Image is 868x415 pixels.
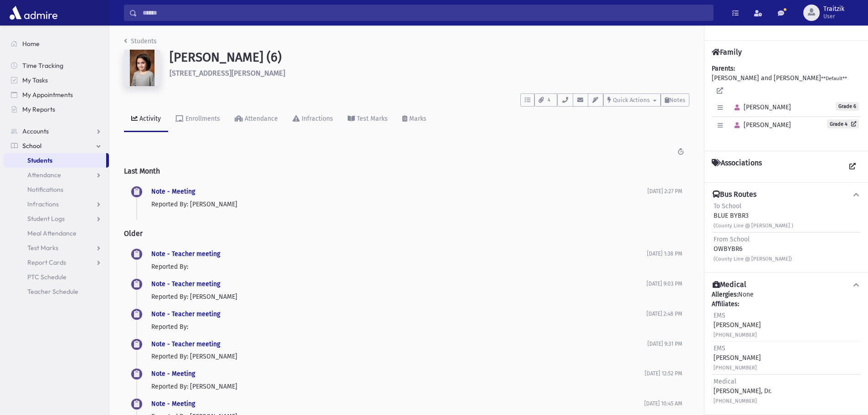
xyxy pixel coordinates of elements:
h4: Associations [712,159,762,175]
span: [PERSON_NAME] [730,103,791,111]
b: Parents: [712,65,735,72]
span: Notifications [27,185,63,194]
span: Infractions [27,200,59,208]
a: Test Marks [4,241,109,255]
span: Grade 6 [836,102,859,111]
a: Meal Attendance [4,226,109,241]
a: Note - Meeting [151,370,195,378]
a: Accounts [4,124,109,138]
span: 4 [545,96,553,104]
a: Activity [124,107,168,132]
p: Reported By: [PERSON_NAME] [151,200,647,209]
span: Students [27,156,52,164]
div: Attendance [243,115,278,123]
a: Note - Teacher meeting [151,250,220,258]
span: Time Tracking [22,61,63,70]
a: Note - Teacher meeting [151,340,220,348]
span: Test Marks [27,244,58,252]
p: Reported By: [PERSON_NAME] [151,292,647,302]
span: [DATE] 2:48 PM [647,311,682,317]
a: View all Associations [844,159,861,175]
a: PTC Schedule [4,270,109,284]
span: Accounts [22,127,49,135]
span: [DATE] 1:38 PM [647,251,682,257]
p: Reported By: [PERSON_NAME] [151,382,645,391]
div: Marks [407,115,426,123]
span: My Appointments [22,91,73,99]
span: Notes [669,97,685,103]
span: Traitzik [823,5,844,13]
a: My Reports [4,102,109,117]
a: Marks [395,107,434,132]
span: To School [714,202,741,210]
span: From School [714,236,750,243]
div: Test Marks [355,115,388,123]
a: Students [4,153,106,168]
button: Bus Routes [712,190,861,200]
span: User [823,13,844,20]
h4: Bus Routes [713,190,756,200]
span: [DATE] 10:45 AM [644,400,682,407]
span: EMS [714,312,725,319]
span: [DATE] 2:27 PM [647,188,682,195]
div: [PERSON_NAME] [714,343,761,372]
b: Affiliates: [712,300,739,308]
a: Attendance [227,107,285,132]
span: Teacher Schedule [27,287,78,296]
h1: [PERSON_NAME] (6) [169,50,689,65]
div: [PERSON_NAME] [714,311,761,339]
a: Infractions [4,197,109,211]
div: [PERSON_NAME], Dr. [714,377,771,405]
a: School [4,138,109,153]
span: [DATE] 12:52 PM [645,370,682,377]
a: My Appointments [4,87,109,102]
a: Notifications [4,182,109,197]
small: [PHONE_NUMBER] [714,332,757,338]
p: Reported By: [151,262,647,272]
span: School [22,142,41,150]
a: Teacher Schedule [4,284,109,299]
b: Allergies: [712,291,738,298]
span: My Reports [22,105,55,113]
a: Attendance [4,168,109,182]
span: Attendance [27,171,61,179]
small: (County Line @ [PERSON_NAME]) [714,256,792,262]
small: (County Line @ [PERSON_NAME] ) [714,223,793,229]
a: Note - Teacher meeting [151,310,220,318]
nav: breadcrumb [124,36,157,50]
a: Report Cards [4,255,109,270]
span: Meal Attendance [27,229,77,237]
button: Medical [712,280,861,290]
a: Time Tracking [4,58,109,73]
a: Note - Teacher meeting [151,280,220,288]
h4: Medical [713,280,746,290]
span: Student Logs [27,215,65,223]
span: Home [22,40,40,48]
div: BLUE BYBR3 [714,201,793,230]
button: Notes [661,93,689,107]
a: Note - Meeting [151,188,195,195]
a: Enrollments [168,107,227,132]
h4: Family [712,48,742,56]
span: EMS [714,344,725,352]
span: PTC Schedule [27,273,67,281]
div: Enrollments [184,115,220,123]
a: Home [4,36,109,51]
h6: [STREET_ADDRESS][PERSON_NAME] [169,69,689,77]
p: Reported By: [PERSON_NAME] [151,352,647,361]
span: Report Cards [27,258,66,266]
div: [PERSON_NAME] and [PERSON_NAME] [712,64,861,143]
span: [DATE] 9:03 PM [647,281,682,287]
a: Student Logs [4,211,109,226]
span: Medical [714,378,736,385]
div: Infractions [300,115,333,123]
a: Test Marks [340,107,395,132]
a: My Tasks [4,73,109,87]
span: [PERSON_NAME] [730,121,791,129]
button: 4 [534,93,557,107]
a: Grade 4 [827,119,859,128]
p: Reported By: [151,322,647,332]
input: Search [137,5,713,21]
button: Quick Actions [603,93,661,107]
h2: Older [124,222,689,245]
